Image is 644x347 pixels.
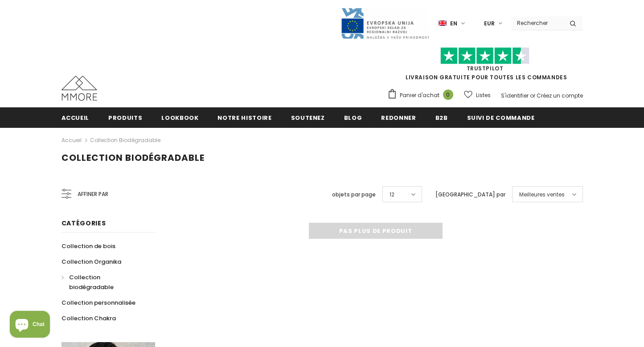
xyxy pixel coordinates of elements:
a: Listes [464,87,491,103]
span: Collection biodégradable [62,151,205,164]
a: Collection Chakra [62,310,116,326]
input: Search Site [512,16,563,29]
span: Redonner [381,114,416,122]
a: Produits [108,107,142,127]
a: Lookbook [161,107,198,127]
span: Suivi de commande [467,114,535,122]
a: Collection biodégradable [90,136,160,144]
span: Collection personnalisée [62,298,135,307]
span: Lookbook [161,114,198,122]
span: 12 [390,190,394,199]
a: Javni Razpis [340,19,430,27]
span: Listes [476,91,491,100]
a: Accueil [62,135,82,146]
img: Javni Razpis [340,7,430,40]
a: Collection personnalisée [62,295,135,310]
label: [GEOGRAPHIC_DATA] par [435,190,505,199]
span: Accueil [62,114,90,122]
img: i-lang-1.png [439,20,447,27]
img: Faites confiance aux étoiles pilotes [440,47,529,65]
span: LIVRAISON GRATUITE POUR TOUTES LES COMMANDES [387,51,583,81]
span: en [450,19,457,28]
span: Produits [108,114,142,122]
span: Collection Chakra [62,314,116,323]
span: B2B [435,114,448,122]
inbox-online-store-chat: Shopify online store chat [7,311,53,340]
span: Collection de bois [62,242,115,250]
span: Notre histoire [217,114,271,122]
a: Redonner [381,107,416,127]
a: TrustPilot [467,65,504,72]
a: Panier d'achat 0 [387,89,458,102]
a: B2B [435,107,448,127]
span: soutenez [291,114,325,122]
a: Collection Organika [62,254,121,269]
span: Affiner par [78,189,108,199]
span: EUR [484,19,495,28]
a: soutenez [291,107,325,127]
span: or [530,92,535,99]
a: Collection de bois [62,238,115,254]
a: Collection biodégradable [62,269,145,295]
a: Notre histoire [217,107,271,127]
span: Meilleures ventes [519,190,565,199]
span: Catégories [62,219,106,228]
a: Accueil [62,107,90,127]
span: Blog [344,114,362,122]
span: 0 [443,90,453,100]
img: Cas MMORE [62,76,97,101]
a: Suivi de commande [467,107,535,127]
label: objets par page [332,190,376,199]
span: Collection Organika [62,257,121,266]
a: S'identifier [501,92,529,99]
span: Panier d'achat [400,91,439,100]
span: Collection biodégradable [69,273,114,291]
a: Blog [344,107,362,127]
a: Créez un compte [537,92,583,99]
